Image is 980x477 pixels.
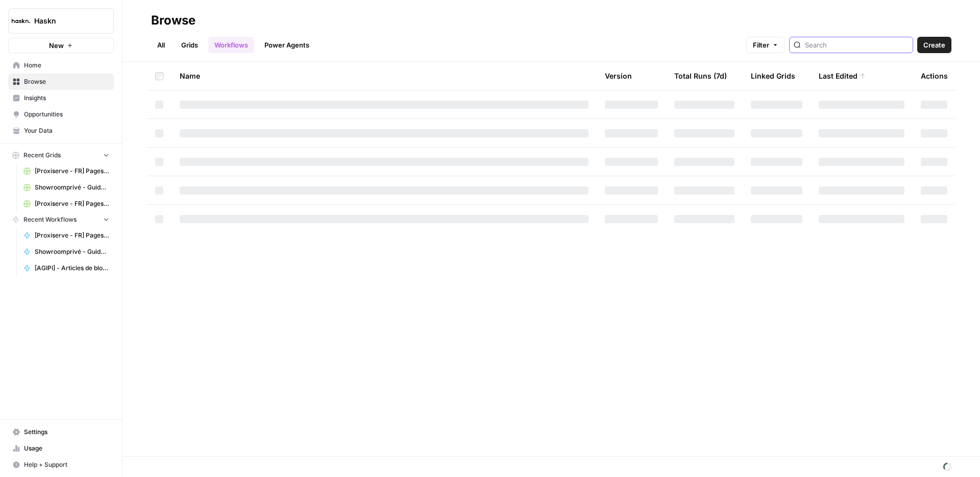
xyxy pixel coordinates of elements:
[805,40,909,50] input: Search
[24,93,109,103] span: Insights
[8,90,114,106] a: Insights
[19,179,114,196] a: Showroomprivé - Guide d'achat de 800 mots Grid
[19,163,114,179] a: [Proxiserve - FR] Pages catégories - 1000 mots + FAQ Grid
[151,37,171,53] a: All
[19,196,114,212] a: [Proxiserve - FR] Pages catégories - 800 mots sans FAQ Grid
[23,151,61,160] span: Recent Grids
[24,77,109,86] span: Browse
[49,40,64,51] span: New
[35,231,109,240] span: [Proxiserve - FR] Pages catégories - 800 mots sans FAQ
[35,199,109,208] span: [Proxiserve - FR] Pages catégories - 800 mots sans FAQ Grid
[8,148,114,163] button: Recent Grids
[746,37,785,53] button: Filter
[751,62,795,90] div: Linked Grids
[180,62,589,90] div: Name
[35,264,109,273] span: [AGIPI] - Articles de blog - Optimisations
[923,40,945,50] span: Create
[19,227,114,244] a: [Proxiserve - FR] Pages catégories - 800 mots sans FAQ
[8,74,114,90] a: Browse
[8,440,114,457] a: Usage
[8,123,114,139] a: Your Data
[674,62,727,90] div: Total Runs (7d)
[24,460,109,469] span: Help + Support
[12,12,30,30] img: Haskn Logo
[35,247,109,256] span: Showroomprivé - Guide d'achat de 800 mots
[35,183,109,192] span: Showroomprivé - Guide d'achat de 800 mots Grid
[24,110,109,119] span: Opportunities
[35,166,109,176] span: [Proxiserve - FR] Pages catégories - 1000 mots + FAQ Grid
[8,106,114,123] a: Opportunities
[19,260,114,276] a: [AGIPI] - Articles de blog - Optimisations
[753,40,769,50] span: Filter
[8,457,114,473] button: Help + Support
[8,212,114,227] button: Recent Workflows
[8,38,114,53] button: New
[151,12,195,29] div: Browse
[8,424,114,440] a: Settings
[175,37,204,53] a: Grids
[19,244,114,260] a: Showroomprivé - Guide d'achat de 800 mots
[819,62,866,90] div: Last Edited
[24,427,109,437] span: Settings
[8,57,114,74] a: Home
[23,215,77,224] span: Recent Workflows
[605,62,632,90] div: Version
[258,37,315,53] a: Power Agents
[208,37,254,53] a: Workflows
[921,62,948,90] div: Actions
[24,126,109,135] span: Your Data
[24,444,109,453] span: Usage
[24,61,109,70] span: Home
[917,37,951,53] button: Create
[34,16,96,26] span: Haskn
[8,8,114,34] button: Workspace: Haskn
